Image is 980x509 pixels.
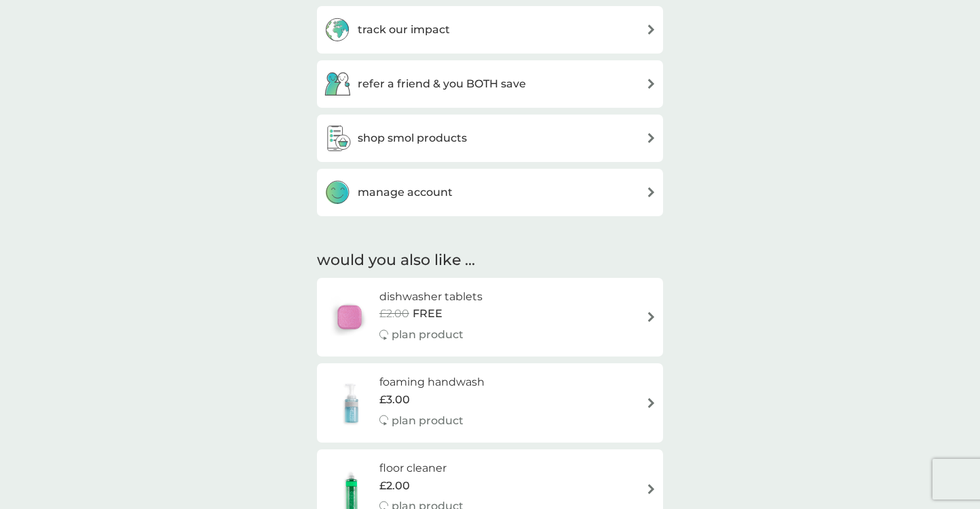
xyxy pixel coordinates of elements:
[392,412,464,430] p: plan product
[324,293,375,341] img: dishwasher tablets
[392,326,464,344] p: plan product
[379,288,483,306] h6: dishwasher tablets
[646,79,656,89] img: arrow right
[379,391,410,409] span: £3.00
[358,21,450,39] h3: track our impact
[358,184,453,201] h3: manage account
[646,133,656,143] img: arrow right
[317,250,663,271] h2: would you also like ...
[358,129,467,147] h3: shop smol products
[646,398,656,408] img: arrow right
[413,305,442,323] span: FREE
[379,373,485,391] h6: foaming handwash
[646,312,656,322] img: arrow right
[379,477,410,495] span: £2.00
[379,305,409,323] span: £2.00
[324,380,379,427] img: foaming handwash
[358,75,526,93] h3: refer a friend & you BOTH save
[646,484,656,494] img: arrow right
[646,187,656,197] img: arrow right
[379,460,464,477] h6: floor cleaner
[646,24,656,35] img: arrow right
